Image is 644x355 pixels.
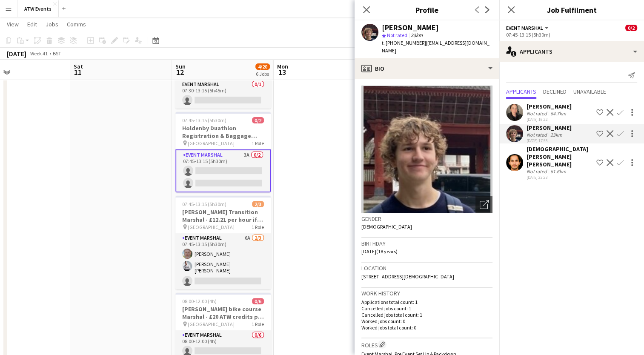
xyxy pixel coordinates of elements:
[3,19,22,30] a: View
[175,196,271,289] app-job-card: 07:45-13:15 (5h30m)2/3[PERSON_NAME] Transition Marshal - £12.21 per hour if over 21 [GEOGRAPHIC_D...
[625,25,637,31] span: 0/2
[506,25,543,31] span: Event Marshal
[361,289,492,297] h3: Work history
[74,63,83,70] span: Sat
[175,208,271,223] h3: [PERSON_NAME] Transition Marshal - £12.21 per hour if over 21
[188,321,235,327] span: [GEOGRAPHIC_DATA]
[175,80,271,109] app-card-role: Event Marshal0/107:30-13:15 (5h45m)
[409,32,424,38] span: 23km
[252,117,264,123] span: 0/2
[527,138,572,143] div: [DATE] 17:38
[252,224,264,230] span: 1 Role
[499,41,644,62] div: Applicants
[527,110,549,117] div: Not rated
[67,20,86,28] span: Comms
[255,63,270,70] span: 4/20
[182,298,217,304] span: 08:00-12:00 (4h)
[361,305,492,312] p: Cancelled jobs count: 1
[543,89,567,94] span: Declined
[188,224,235,230] span: [GEOGRAPHIC_DATA]
[549,168,568,175] div: 61.6km
[63,19,89,30] a: Comms
[549,132,564,138] div: 23km
[382,40,489,54] span: | [EMAIL_ADDRESS][DOMAIN_NAME]
[252,321,264,327] span: 1 Role
[72,67,83,77] span: 11
[53,50,61,57] div: BST
[527,103,572,110] div: [PERSON_NAME]
[175,63,186,70] span: Sun
[506,31,637,38] div: 07:45-13:15 (5h30m)
[382,40,426,46] span: t. [PHONE_NUMBER]
[475,196,492,213] div: Open photos pop-in
[573,89,606,94] span: Unavailable
[175,305,271,321] h3: [PERSON_NAME] bike course Marshal - £20 ATW credits per hour
[24,19,40,30] a: Edit
[527,168,549,175] div: Not rated
[361,312,492,318] p: Cancelled jobs total count: 1
[276,67,288,77] span: 13
[252,201,264,207] span: 2/3
[361,240,492,247] h3: Birthday
[527,175,593,180] div: [DATE] 23:33
[256,71,269,77] div: 6 Jobs
[499,4,644,15] h3: Job Fulfilment
[361,264,492,272] h3: Location
[527,124,572,132] div: [PERSON_NAME]
[527,132,549,138] div: Not rated
[527,117,572,122] div: [DATE] 16:22
[175,149,271,192] app-card-role: Event Marshal3A0/207:45-13:15 (5h30m)
[361,215,492,223] h3: Gender
[175,124,271,140] h3: Holdenby Duathlon Registration & Baggage Marshal £12.21 per hour if over 21
[361,273,454,280] span: [STREET_ADDRESS][DEMOGRAPHIC_DATA]
[361,86,492,213] img: Crew avatar or photo
[182,117,226,123] span: 07:45-13:15 (5h30m)
[28,50,49,57] span: Week 41
[361,324,492,331] p: Worked jobs total count: 0
[361,299,492,305] p: Applications total count: 1
[527,145,593,168] div: [DEMOGRAPHIC_DATA][PERSON_NAME] [PERSON_NAME]
[506,89,536,94] span: Applicants
[277,63,288,70] span: Mon
[27,20,37,28] span: Edit
[361,340,492,349] h3: Roles
[361,223,412,230] span: [DEMOGRAPHIC_DATA]
[175,112,271,192] app-job-card: 07:45-13:15 (5h30m)0/2Holdenby Duathlon Registration & Baggage Marshal £12.21 per hour if over 21...
[252,140,264,146] span: 1 Role
[188,140,235,146] span: [GEOGRAPHIC_DATA]
[506,25,550,31] button: Event Marshal
[355,58,499,79] div: Bio
[382,24,439,31] div: [PERSON_NAME]
[7,20,19,28] span: View
[175,233,271,289] app-card-role: Event Marshal6A2/307:45-13:15 (5h30m)[PERSON_NAME][PERSON_NAME] [PERSON_NAME]
[17,0,59,17] button: ATW Events
[174,67,186,77] span: 12
[252,298,264,304] span: 0/6
[387,32,407,38] span: Not rated
[42,19,62,30] a: Jobs
[355,4,499,15] h3: Profile
[182,201,226,207] span: 07:45-13:15 (5h30m)
[46,20,58,28] span: Jobs
[361,248,398,255] span: [DATE] (18 years)
[549,110,568,117] div: 64.7km
[7,49,26,58] div: [DATE]
[361,318,492,324] p: Worked jobs count: 0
